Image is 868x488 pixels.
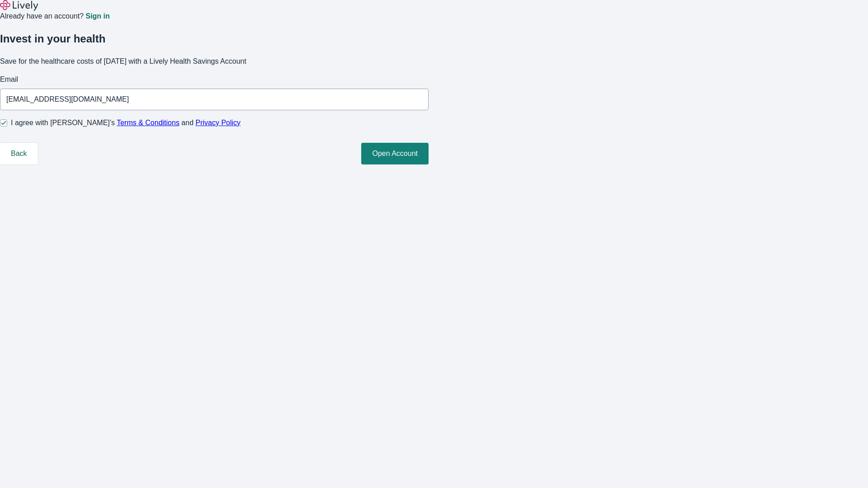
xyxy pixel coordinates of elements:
a: Privacy Policy [196,119,241,127]
a: Terms & Conditions [117,119,179,127]
span: I agree with [PERSON_NAME]’s and [11,117,241,128]
button: Open Account [361,143,429,164]
a: Sign in [85,13,109,20]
